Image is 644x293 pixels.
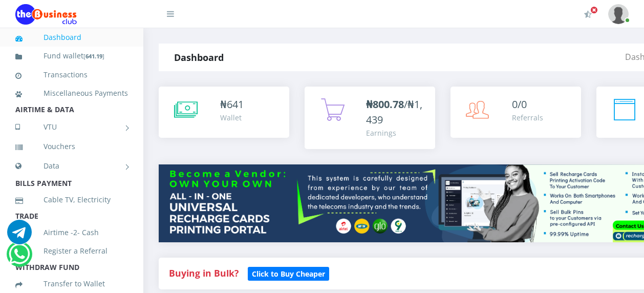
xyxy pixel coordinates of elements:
[7,227,32,244] a: Chat for support
[15,81,128,105] a: Miscellaneous Payments
[305,87,435,149] a: ₦800.78/₦1,439 Earnings
[83,52,104,60] small: [ ]
[252,269,325,279] b: Click to Buy Cheaper
[174,51,224,64] strong: Dashboard
[366,97,404,111] b: ₦800.78
[15,135,128,158] a: Vouchers
[512,97,527,111] span: 0/0
[159,87,289,138] a: ₦641 Wallet
[590,6,598,14] span: Activate Your Membership
[15,26,128,49] a: Dashboard
[15,114,128,140] a: VTU
[220,112,244,123] div: Wallet
[9,249,30,266] a: Chat for support
[366,128,425,138] div: Earnings
[227,97,244,111] span: 641
[15,153,128,179] a: Data
[366,97,422,127] span: /₦1,439
[450,87,581,138] a: 0/0 Referrals
[608,4,629,24] img: User
[15,221,128,244] a: Airtime -2- Cash
[584,10,592,18] i: Activate Your Membership
[220,97,244,112] div: ₦
[15,4,77,25] img: Logo
[248,267,329,279] a: Click to Buy Cheaper
[512,112,543,123] div: Referrals
[15,44,128,68] a: Fund wallet[641.19]
[15,188,128,212] a: Cable TV, Electricity
[85,52,102,60] b: 641.19
[169,267,239,279] strong: Buying in Bulk?
[15,239,128,263] a: Register a Referral
[15,63,128,87] a: Transactions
